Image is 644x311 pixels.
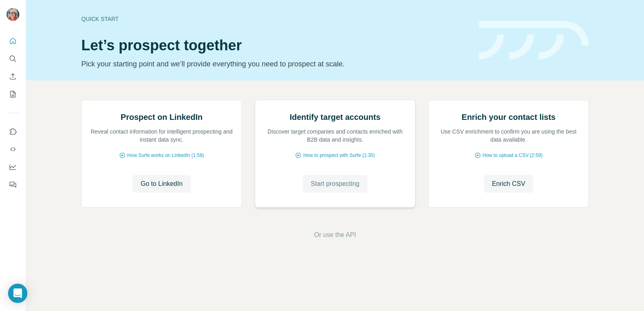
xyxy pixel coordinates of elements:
p: Pick your starting point and we’ll provide everything you need to prospect at scale. [81,58,469,70]
h2: Prospect on LinkedIn [121,111,202,123]
span: Go to LinkedIn [140,179,182,189]
span: Start prospecting [311,179,359,189]
button: My lists [6,87,19,101]
span: Enrich CSV [492,179,525,189]
div: Quick start [81,15,469,23]
div: Open Intercom Messenger [8,284,27,303]
button: Enrich CSV [6,69,19,84]
p: Discover target companies and contacts enriched with B2B data and insights. [263,128,407,144]
h1: Let’s prospect together [81,37,469,54]
button: Start prospecting [303,175,367,193]
button: Dashboard [6,160,19,174]
h2: Enrich your contact lists [462,111,555,123]
span: How to upload a CSV (2:59) [483,152,543,159]
button: Go to LinkedIn [132,175,190,193]
button: Feedback [6,177,19,192]
button: Search [6,51,19,66]
p: Reveal contact information for intelligent prospecting and instant data sync. [90,128,233,144]
button: Quick start [6,34,19,48]
p: Use CSV enrichment to confirm you are using the best data available. [437,128,580,144]
img: Avatar [6,8,19,21]
button: Use Surfe API [6,142,19,157]
img: banner [479,21,589,60]
button: Enrich CSV [484,175,533,193]
span: How Surfe works on LinkedIn (1:58) [127,152,204,159]
span: How to prospect with Surfe (1:30) [303,152,375,159]
button: Or use the API [314,230,356,240]
button: Use Surfe on LinkedIn [6,124,19,139]
h2: Identify target accounts [290,111,381,123]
